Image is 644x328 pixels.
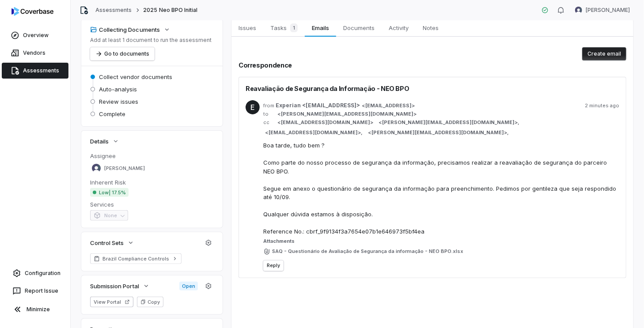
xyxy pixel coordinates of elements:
span: Notes [419,22,442,34]
a: Vendors [2,45,68,61]
span: Review issues [99,98,138,106]
span: Documents [340,22,378,34]
span: Submission Portal [90,282,139,290]
span: 2 minutes ago [585,102,619,109]
a: Configuration [4,265,67,281]
button: Report Issue [4,283,67,299]
button: Go to documents [90,47,155,60]
span: > , [366,129,509,136]
span: Auto-analysis [99,85,137,93]
img: Felipe Bertho avatar [575,7,582,14]
span: Low | 17.5% [90,188,129,197]
span: 1 [290,23,298,32]
button: Control Sets [87,235,137,251]
span: [PERSON_NAME][EMAIL_ADDRESS][DOMAIN_NAME] [371,129,504,136]
a: Brazil Compliance Controls [90,253,182,264]
button: Minimize [4,301,67,318]
span: < [277,111,281,117]
span: Tasks [267,22,301,34]
span: [EMAIL_ADDRESS] [365,102,412,109]
img: Felipe Bertho avatar [92,164,101,173]
p: Add at least 1 document to run the assessment [90,37,212,44]
span: Complete [99,110,125,118]
dt: Inherent Risk [90,178,214,186]
span: Activity [385,22,412,34]
span: < [362,102,365,109]
span: Attachments [263,238,619,245]
span: [PERSON_NAME][EMAIL_ADDRESS][DOMAIN_NAME] [281,111,413,117]
span: Emails [308,22,332,34]
span: [EMAIL_ADDRESS][DOMAIN_NAME] [269,129,358,136]
span: > , [263,129,363,136]
span: [PERSON_NAME][EMAIL_ADDRESS][DOMAIN_NAME] [382,119,515,126]
button: Felipe Bertho avatar[PERSON_NAME] [570,4,635,17]
span: Brazil Compliance Controls [102,255,169,262]
img: logo-D7KZi-bG.svg [11,7,53,16]
span: Collect vendor documents [99,73,172,81]
button: Collecting Documents [87,22,173,38]
span: E [246,100,260,114]
a: Assessments [95,7,132,14]
a: Overview [2,27,68,43]
span: > [276,111,417,117]
span: to [263,111,272,117]
span: Details [90,137,109,145]
span: > [276,119,373,126]
button: Create email [582,47,626,60]
span: SAQ - Questionário de Avaliação de Segurança da informação - NEO BPO.xlsx [272,248,463,255]
a: Assessments [2,63,68,79]
span: Experian <[EMAIL_ADDRESS]> [276,102,360,109]
div: Boa tarde, tudo bem ? Como parte do nosso processo de segurança da informação, precisamos realiza... [263,141,619,236]
span: > [276,102,415,109]
span: > , [377,119,519,126]
button: Reply [263,260,284,271]
dt: Assignee [90,152,214,160]
span: Issues [235,22,260,34]
span: Reavaliação de Segurança da Informação - NEO BPO [246,84,409,93]
span: [PERSON_NAME] [586,7,630,14]
span: from [263,102,272,109]
span: Control Sets [90,239,124,247]
button: Details [87,133,122,149]
span: 2025 Neo BPO Initial [143,7,197,14]
span: < [379,119,382,126]
button: View Portal [90,297,133,307]
span: < [265,129,269,136]
span: [EMAIL_ADDRESS][DOMAIN_NAME] [281,119,370,126]
h2: Correspondence [239,60,626,70]
div: Collecting Documents [90,26,160,34]
span: Open [179,282,198,290]
span: cc [263,119,272,126]
button: Copy [137,297,163,307]
span: < [368,129,371,136]
dt: Services [90,200,214,208]
span: < [277,119,281,126]
button: Submission Portal [87,278,152,294]
span: [PERSON_NAME] [104,165,145,172]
